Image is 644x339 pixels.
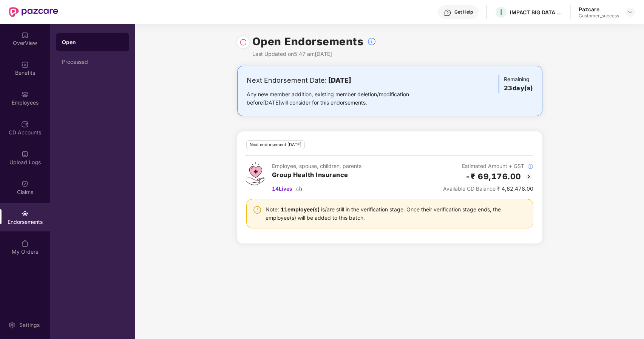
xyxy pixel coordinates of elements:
[272,170,361,180] h3: Group Health Insurance
[500,8,502,17] span: I
[247,75,433,86] div: Next Endorsement Date:
[246,140,305,149] div: Next endorsement [DATE]
[504,83,533,93] h3: 23 day(s)
[443,162,533,170] div: Estimated Amount + GST
[21,120,29,128] img: svg+xml;base64,PHN2ZyBpZD0iQ0RfQWNjb3VudHMiIGRhdGEtbmFtZT0iQ0QgQWNjb3VudHMiIHhtbG5zPSJodHRwOi8vd3...
[266,205,527,222] div: Note: is/are still in the verification stage. Once their verification stage ends, the employee(s)...
[272,185,292,193] span: 14 Lives
[443,185,533,193] div: ₹ 4,62,478.00
[21,150,29,158] img: svg+xml;base64,PHN2ZyBpZD0iVXBsb2FkX0xvZ3MiIGRhdGEtbmFtZT0iVXBsb2FkIExvZ3MiIHhtbG5zPSJodHRwOi8vd3...
[8,321,15,329] img: svg+xml;base64,PHN2ZyBpZD0iU2V0dGluZy0yMHgyMCIgeG1sbnM9Imh0dHA6Ly93d3cudzMub3JnLzIwMDAvc3ZnIiB3aW...
[62,39,123,46] div: Open
[21,91,29,98] img: svg+xml;base64,PHN2ZyBpZD0iRW1wbG95ZWVzIiB4bWxucz0iaHR0cDovL3d3dy53My5vcmcvMjAwMC9zdmciIHdpZHRoPS...
[328,76,351,84] b: [DATE]
[579,13,619,19] div: Customer_success
[510,9,563,16] div: IMPACT BIG DATA ANALYSIS PRIVATE LIMITED
[21,61,29,68] img: svg+xml;base64,PHN2ZyBpZD0iQmVuZWZpdHMiIHhtbG5zPSJodHRwOi8vd3d3LnczLm9yZy8yMDAwL3N2ZyIgd2lkdGg9Ij...
[272,162,361,170] div: Employee, spouse, children, parents
[443,185,496,192] span: Available CD Balance
[367,37,376,46] img: svg+xml;base64,PHN2ZyBpZD0iSW5mb18tXzMyeDMyIiBkYXRhLW5hbWU9IkluZm8gLSAzMngzMiIgeG1sbnM9Imh0dHA6Ly...
[296,186,302,192] img: svg+xml;base64,PHN2ZyBpZD0iRG93bmxvYWQtMzJ4MzIiIHhtbG5zPSJodHRwOi8vd3d3LnczLm9yZy8yMDAwL3N2ZyIgd2...
[21,210,29,217] img: svg+xml;base64,PHN2ZyBpZD0iRW5kb3JzZW1lbnRzIiB4bWxucz0iaHR0cDovL3d3dy53My5vcmcvMjAwMC9zdmciIHdpZH...
[21,180,29,188] img: svg+xml;base64,PHN2ZyBpZD0iQ2xhaW0iIHhtbG5zPSJodHRwOi8vd3d3LnczLm9yZy8yMDAwL3N2ZyIgd2lkdGg9IjIwIi...
[239,39,247,46] img: svg+xml;base64,PHN2ZyBpZD0iUmVsb2FkLTMyeDMyIiB4bWxucz0iaHR0cDovL3d3dy53My5vcmcvMjAwMC9zdmciIHdpZH...
[21,31,29,39] img: svg+xml;base64,PHN2ZyBpZD0iSG9tZSIgeG1sbnM9Imh0dHA6Ly93d3cudzMub3JnLzIwMDAvc3ZnIiB3aWR0aD0iMjAiIG...
[17,321,42,329] div: Settings
[465,170,521,183] h2: -₹ 69,176.00
[247,90,433,107] div: Any new member addition, existing member deletion/modification before [DATE] will consider for th...
[499,75,533,93] div: Remaining
[252,33,364,50] h1: Open Endorsements
[62,59,123,65] div: Processed
[9,7,58,17] img: New Pazcare Logo
[579,6,619,13] div: Pazcare
[524,172,533,181] img: svg+xml;base64,PHN2ZyBpZD0iQmFjay0yMHgyMCIgeG1sbnM9Imh0dHA6Ly93d3cudzMub3JnLzIwMDAvc3ZnIiB3aWR0aD...
[21,240,29,247] img: svg+xml;base64,PHN2ZyBpZD0iTXlfT3JkZXJzIiBkYXRhLW5hbWU9Ik15IE9yZGVycyIgeG1sbnM9Imh0dHA6Ly93d3cudz...
[246,162,264,185] img: svg+xml;base64,PHN2ZyB4bWxucz0iaHR0cDovL3d3dy53My5vcmcvMjAwMC9zdmciIHdpZHRoPSI0Ny43MTQiIGhlaWdodD...
[252,50,377,58] div: Last Updated on 5:47 am[DATE]
[253,205,262,214] img: svg+xml;base64,PHN2ZyBpZD0iV2FybmluZ18tXzI0eDI0IiBkYXRhLW5hbWU9Ildhcm5pbmcgLSAyNHgyNCIgeG1sbnM9Im...
[627,9,633,15] img: svg+xml;base64,PHN2ZyBpZD0iRHJvcGRvd24tMzJ4MzIiIHhtbG5zPSJodHRwOi8vd3d3LnczLm9yZy8yMDAwL3N2ZyIgd2...
[527,163,533,169] img: svg+xml;base64,PHN2ZyBpZD0iSW5mb18tXzMyeDMyIiBkYXRhLW5hbWU9IkluZm8gLSAzMngzMiIgeG1sbnM9Imh0dHA6Ly...
[454,9,473,15] div: Get Help
[444,9,451,17] img: svg+xml;base64,PHN2ZyBpZD0iSGVscC0zMngzMiIgeG1sbnM9Imh0dHA6Ly93d3cudzMub3JnLzIwMDAvc3ZnIiB3aWR0aD...
[281,206,320,213] a: 11 employee(s)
